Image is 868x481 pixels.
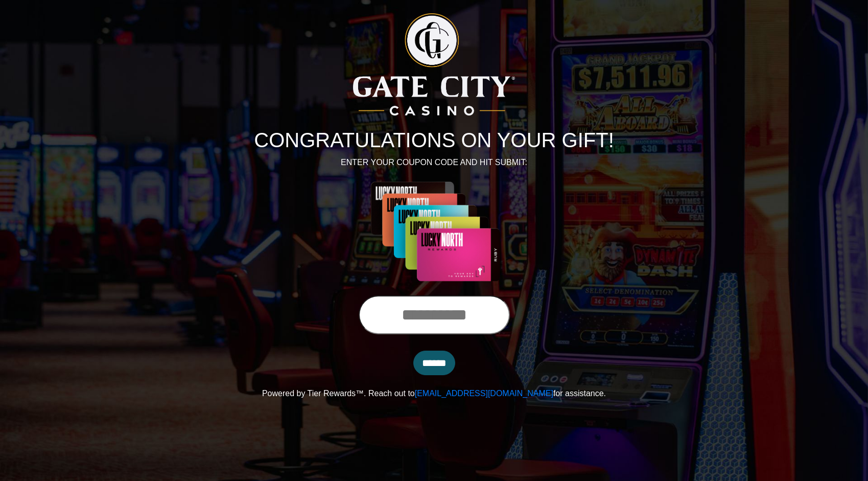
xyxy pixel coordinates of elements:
img: Logo [353,13,514,116]
h1: CONGRATULATIONS ON YOUR GIFT! [151,128,718,152]
img: Center Image [343,181,525,283]
span: Powered by Tier Rewards™. Reach out to for assistance. [262,389,606,398]
p: ENTER YOUR COUPON CODE AND HIT SUBMIT: [151,156,718,169]
a: [EMAIL_ADDRESS][DOMAIN_NAME] [415,389,553,398]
